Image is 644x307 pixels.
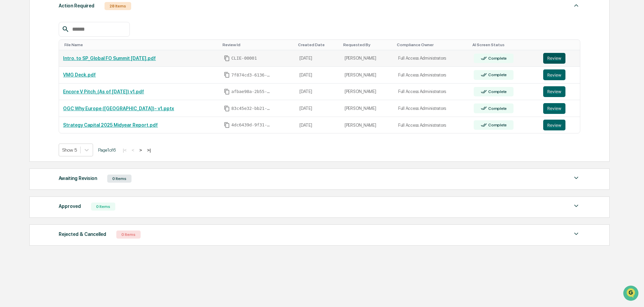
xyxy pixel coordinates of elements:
span: Copy Id [224,105,230,112]
div: Complete [487,56,507,61]
a: Intro. to SP_Global FO Summit [DATE].pdf [63,56,156,61]
span: Copy Id [224,55,230,61]
td: [PERSON_NAME] [341,117,394,133]
div: We're available if you need us! [23,58,85,64]
span: Copy Id [224,72,230,78]
div: Toggle SortBy [343,42,391,47]
div: Toggle SortBy [545,42,578,47]
td: [PERSON_NAME] [341,100,394,117]
button: Review [543,120,565,130]
div: Toggle SortBy [397,42,467,47]
a: 🖐️Preclearance [4,82,46,94]
td: [PERSON_NAME] [341,50,394,67]
button: >| [145,147,153,153]
img: caret [572,230,580,238]
span: Copy Id [224,89,230,95]
button: Start new chat [115,54,123,62]
button: < [129,147,136,153]
span: CLIE-00001 [231,56,257,61]
img: caret [572,202,580,210]
div: Start new chat [23,52,111,58]
button: |< [121,147,128,153]
div: 🖐️ [7,86,12,91]
button: Review [543,103,565,114]
td: Full Access Administrators [394,84,470,100]
a: 🔎Data Lookup [4,95,45,107]
a: Review [543,69,576,80]
span: Attestations [56,85,84,92]
a: VMG Deck.pdf [63,72,96,78]
span: 4dc6439d-9f31-4439-a676-f51564b07c53 [231,122,272,128]
div: Complete [487,123,507,127]
button: Review [543,53,565,64]
div: 0 Items [116,231,141,239]
span: Page 1 of 6 [98,147,116,153]
td: [DATE] [295,84,341,100]
span: Preclearance [13,85,43,92]
span: afbae98a-2b55-4a32-abc1-e78b9e8ad11a [231,89,272,94]
span: 83c45e32-bb21-4d2c-a213-0826f4cb0e42 [231,106,272,111]
td: [PERSON_NAME] [341,84,394,100]
div: 🗄️ [49,86,54,91]
a: 🗄️Attestations [46,82,86,94]
div: Rejected & Cancelled [59,230,106,239]
a: OGC Why Europe ([GEOGRAPHIC_DATA])- v1.pptx [63,106,174,111]
button: Review [543,86,565,97]
div: Approved [59,202,81,211]
div: 0 Items [107,175,131,183]
td: [DATE] [295,67,341,84]
td: [DATE] [295,100,341,117]
img: caret [572,174,580,182]
a: Powered byPylon [48,114,82,119]
a: Strategy Capital 2025 Midyear Report.pdf [63,122,158,128]
p: How can we help? [7,14,123,25]
a: Review [543,103,576,114]
span: Copy Id [224,122,230,128]
button: Review [543,69,565,80]
td: [PERSON_NAME] [341,67,394,84]
a: Review [543,120,576,130]
img: 1746055101610-c473b297-6a78-478c-a979-82029cc54cd1 [7,52,19,64]
span: 7f874cd3-6136-4ad9-8c6b-c848f0f5e790 [231,72,272,78]
td: [DATE] [295,117,341,133]
img: caret [572,1,580,9]
button: > [137,147,144,153]
div: Awaiting Revision [59,174,97,183]
span: Pylon [67,114,82,119]
div: Toggle SortBy [298,42,338,47]
span: Data Lookup [13,98,42,104]
div: 28 Items [105,2,131,10]
iframe: Open customer support [622,285,641,303]
div: 0 Items [91,203,115,211]
td: Full Access Administrators [394,50,470,67]
div: Toggle SortBy [223,42,293,47]
div: Toggle SortBy [472,42,536,47]
a: Encore V Pitch_(As of [DATE]) v1.pdf [63,89,144,94]
div: 🔎 [7,98,12,104]
td: [DATE] [295,50,341,67]
a: Review [543,53,576,64]
td: Full Access Administrators [394,67,470,84]
div: Complete [487,72,507,77]
td: Full Access Administrators [394,100,470,117]
a: Review [543,86,576,97]
div: Toggle SortBy [64,42,217,47]
div: Complete [487,89,507,94]
div: Action Required [59,1,94,10]
td: Full Access Administrators [394,117,470,133]
div: Complete [487,106,507,111]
